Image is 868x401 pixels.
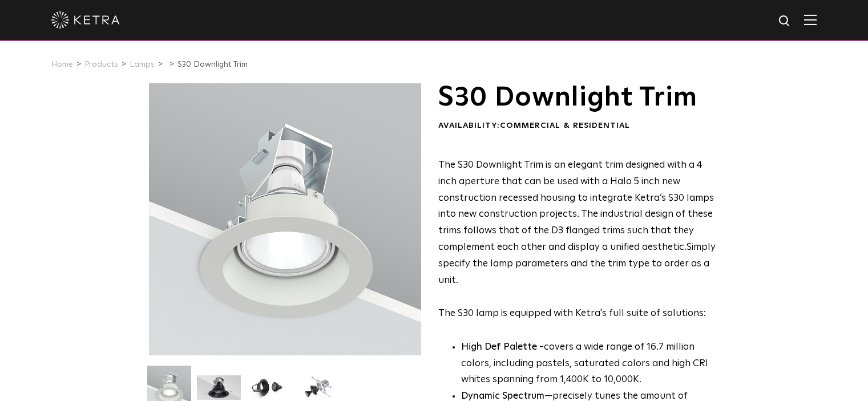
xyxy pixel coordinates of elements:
[51,60,73,68] a: Home
[461,339,716,389] p: covers a wide range of 16.7 million colors, including pastels, saturated colors and high CRI whit...
[177,60,248,68] a: S30 Downlight Trim
[438,120,716,132] div: Availability:
[438,157,716,322] p: The S30 lamp is equipped with Ketra's full suite of solutions:
[461,342,544,352] strong: High Def Palette -
[438,242,716,285] span: Simply specify the lamp parameters and the trim type to order as a unit.​
[51,11,120,29] img: ketra-logo-2019-white
[438,83,716,112] h1: S30 Downlight Trim
[500,121,630,129] span: Commercial & Residential
[778,14,792,29] img: search icon
[804,14,817,25] img: Hamburger%20Nav.svg
[438,160,714,252] span: The S30 Downlight Trim is an elegant trim designed with a 4 inch aperture that can be used with a...
[84,60,118,68] a: Products
[461,391,544,401] strong: Dynamic Spectrum
[130,60,155,68] a: Lamps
